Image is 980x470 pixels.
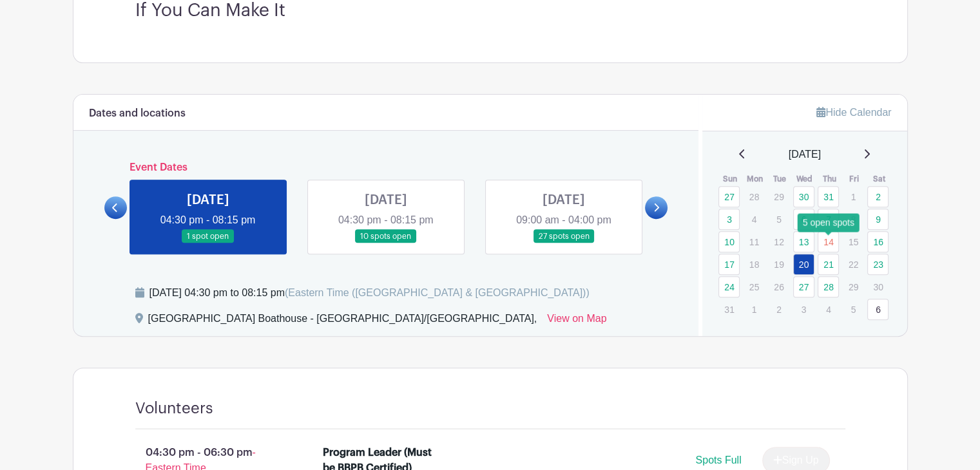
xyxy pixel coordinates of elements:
p: 31 [718,299,740,319]
h4: Volunteers [135,399,213,418]
a: 13 [793,231,814,252]
p: 4 [818,299,839,319]
p: 5 [768,209,789,229]
h6: Dates and locations [89,108,186,120]
a: 30 [793,186,814,207]
th: Fri [842,173,867,185]
a: 16 [867,231,889,252]
a: 27 [793,276,814,297]
div: 5 open spots [798,213,860,232]
p: 18 [744,254,765,274]
a: 2 [867,186,889,207]
a: 20 [793,254,814,275]
p: 1 [843,187,864,207]
p: 5 [843,299,864,319]
p: 1 [744,299,765,319]
span: (Eastern Time ([GEOGRAPHIC_DATA] & [GEOGRAPHIC_DATA])) [285,287,590,298]
a: 3 [718,209,740,230]
span: Spots Full [695,455,741,465]
a: 14 [818,231,839,252]
div: [GEOGRAPHIC_DATA] Boathouse - [GEOGRAPHIC_DATA]/[GEOGRAPHIC_DATA], [148,311,537,332]
p: 2 [768,299,789,319]
a: 10 [718,231,740,252]
h6: Event Dates [127,162,646,174]
p: 25 [744,277,765,297]
p: 3 [793,299,814,319]
th: Tue [767,173,793,185]
th: Sat [867,173,892,185]
a: 9 [867,209,889,230]
a: 6 [793,209,814,230]
a: 21 [818,254,839,275]
p: 19 [768,254,789,274]
th: Sun [718,173,743,185]
div: [DATE] 04:30 pm to 08:15 pm [149,285,590,301]
p: 4 [744,209,765,229]
a: 17 [718,254,740,275]
p: 11 [744,232,765,252]
a: 31 [818,186,839,207]
p: 28 [744,187,765,207]
span: [DATE] [789,147,821,162]
a: View on Map [547,311,606,332]
a: 23 [867,254,889,275]
a: 24 [718,276,740,297]
a: 6 [867,299,889,320]
a: 28 [818,276,839,297]
a: 27 [718,186,740,207]
p: 26 [768,277,789,297]
p: 29 [843,277,864,297]
p: 22 [843,254,864,274]
p: 30 [867,277,889,297]
th: Thu [817,173,842,185]
a: Hide Calendar [816,107,891,118]
p: 15 [843,232,864,252]
th: Mon [743,173,768,185]
th: Wed [793,173,818,185]
p: 12 [768,232,789,252]
p: 29 [768,187,789,207]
